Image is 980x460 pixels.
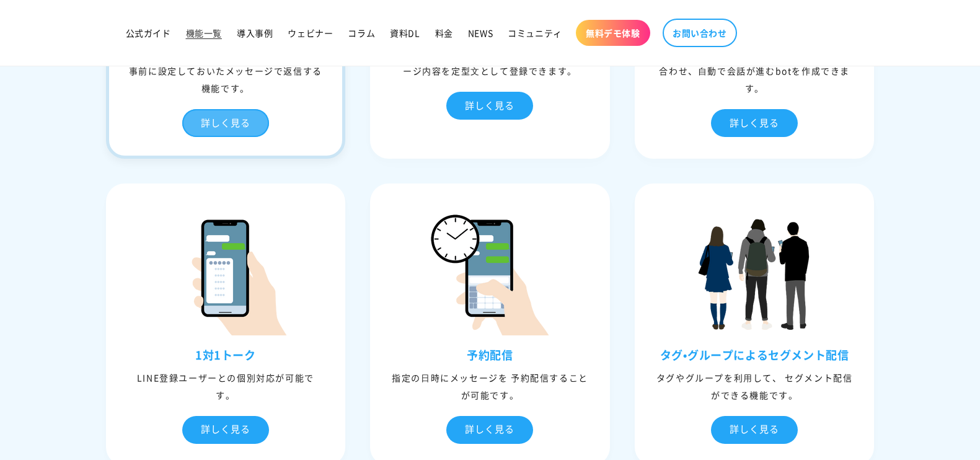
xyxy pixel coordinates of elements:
div: ユーザーからメッセージを受信したときに、事前に設定しておいたメッセージで返信する機能です。 [109,45,343,97]
div: 詳しく見る [182,109,269,137]
img: タグ•グループによるセグメント配信 [692,211,816,335]
h3: 予約配信 [373,348,607,362]
img: 1対1トーク [164,211,288,335]
h3: 1対1トーク [109,348,343,362]
div: 詳しく見る [182,416,269,444]
a: コミュニティ [500,20,570,46]
div: LINE登録ユーザーとの個別対応が可能です。 [109,369,343,404]
a: 無料デモ体験 [576,20,650,46]
span: コラム [348,27,375,38]
div: 詳しく見る [711,416,798,444]
span: 導入事例 [237,27,273,38]
a: コラム [340,20,382,46]
a: お問い合わせ [663,19,737,47]
a: 資料DL [382,20,427,46]
span: 公式ガイド [126,27,171,38]
a: NEWS [461,20,500,46]
div: 詳しく見る [446,416,533,444]
div: タグやグループを利⽤して、 セグメント配信ができる機能です。 [638,369,872,404]
h3: タグ•グループによるセグメント配信 [638,348,872,362]
a: 導入事例 [229,20,280,46]
div: 指定の⽇時にメッセージを 予約配信することが可能です。 [373,369,607,404]
span: コミュニティ [508,27,562,38]
span: ウェビナー [288,27,333,38]
span: 料金 [435,27,453,38]
a: 公式ガイド [118,20,179,46]
span: 機能一覧 [186,27,222,38]
span: NEWS [468,27,493,38]
a: ウェビナー [280,20,340,46]
span: 無料デモ体験 [586,27,640,38]
a: 料金 [428,20,461,46]
div: 予め⽤意しておいた複数のメッセージを組み合わせ、⾃動で会話が進むbotを作成できます。 [638,45,872,97]
div: 詳しく見る [446,92,533,120]
div: 詳しく見る [711,109,798,137]
a: 機能一覧 [179,20,229,46]
span: お問い合わせ [673,27,727,38]
span: 資料DL [390,27,420,38]
img: 予約配信 [428,211,552,335]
